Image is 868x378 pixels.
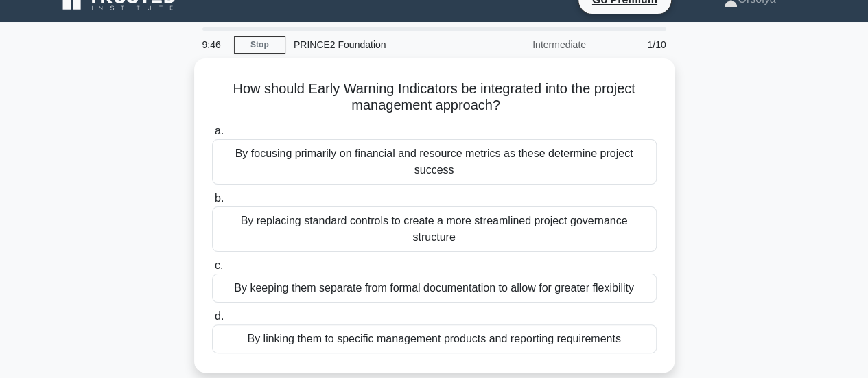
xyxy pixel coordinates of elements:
[215,259,223,271] span: c.
[215,310,224,322] span: d.
[212,324,657,353] div: By linking them to specific management products and reporting requirements
[211,80,658,115] h5: How should Early Warning Indicators be integrated into the project management approach?
[215,192,224,204] span: b.
[215,125,224,137] span: a.
[212,274,657,303] div: By keeping them separate from formal documentation to allow for greater flexibility
[212,139,657,185] div: By focusing primarily on financial and resource metrics as these determine project success
[194,31,234,58] div: 9:46
[234,36,285,54] a: Stop
[474,31,594,58] div: Intermediate
[594,31,675,58] div: 1/10
[212,206,657,252] div: By replacing standard controls to create a more streamlined project governance structure
[285,31,474,58] div: PRINCE2 Foundation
